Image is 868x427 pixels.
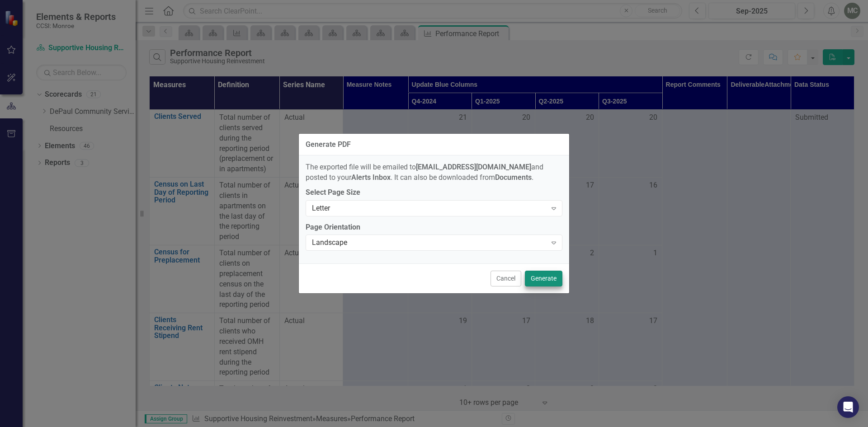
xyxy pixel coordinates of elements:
button: Cancel [491,271,521,286]
div: Letter [312,203,547,213]
strong: Documents [495,173,532,182]
strong: [EMAIL_ADDRESS][DOMAIN_NAME] [416,163,531,171]
span: The exported file will be emailed to and posted to your . It can also be downloaded from . [306,163,543,182]
div: Open Intercom Messenger [837,396,859,418]
div: Generate PDF [306,141,351,149]
label: Select Page Size [306,188,562,198]
button: Generate [525,271,562,286]
strong: Alerts Inbox [351,173,391,182]
label: Page Orientation [306,222,562,233]
div: Landscape [312,238,547,248]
